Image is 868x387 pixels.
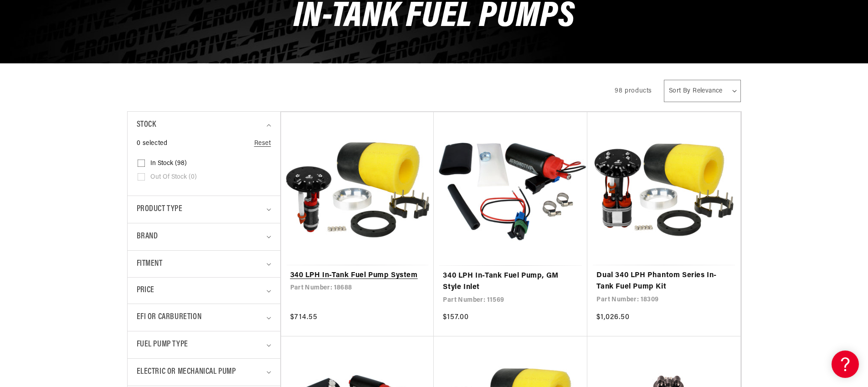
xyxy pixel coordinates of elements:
span: Price [137,284,154,297]
span: EFI or Carburetion [137,311,202,324]
summary: Product type (0 selected) [137,196,271,223]
span: In stock (98) [150,160,187,168]
span: 0 selected [137,139,168,149]
summary: Brand (0 selected) [137,223,271,250]
span: Fitment [137,258,163,271]
a: Reset [254,139,271,149]
summary: Stock (0 selected) [137,112,271,139]
summary: EFI or Carburetion (0 selected) [137,304,271,331]
span: Brand [137,230,158,243]
summary: Price [137,278,271,304]
span: Electric or Mechanical Pump [137,366,236,379]
span: Product type [137,203,183,216]
summary: Electric or Mechanical Pump (0 selected) [137,359,271,386]
span: 98 products [615,88,652,94]
summary: Fuel Pump Type (0 selected) [137,331,271,358]
span: Stock [137,119,156,132]
a: 340 LPH In-Tank Fuel Pump, GM Style Inlet [443,270,578,294]
a: Dual 340 LPH Phantom Series In-Tank Fuel Pump Kit [596,270,731,293]
span: Fuel Pump Type [137,338,188,351]
summary: Fitment (0 selected) [137,251,271,278]
a: 340 LPH In-Tank Fuel Pump System [290,270,425,282]
span: Out of stock (0) [150,173,197,181]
